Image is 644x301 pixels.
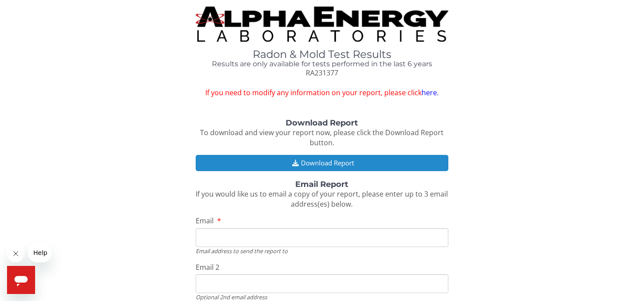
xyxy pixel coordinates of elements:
div: Optional 2nd email address [196,293,448,301]
span: If you need to modify any information on your report, please click [196,88,448,98]
strong: Email Report [295,179,348,189]
strong: Download Report [286,118,358,128]
span: If you would like us to email a copy of your report, please enter up to 3 email address(es) below. [196,189,448,209]
span: Email 2 [196,262,219,272]
button: Download Report [196,155,448,171]
iframe: Close message [7,245,25,262]
img: TightCrop.jpg [196,7,448,42]
span: Email [196,216,214,226]
a: here. [422,88,439,97]
span: RA231377 [306,68,338,78]
div: Email address to send the report to [196,247,448,255]
iframe: Button to launch messaging window [7,266,35,294]
h4: Results are only available for tests performed in the last 6 years [196,60,448,68]
h1: Radon & Mold Test Results [196,49,448,60]
span: To download and view your report now, please click the Download Report button. [200,128,444,147]
iframe: Message from company [28,243,51,262]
